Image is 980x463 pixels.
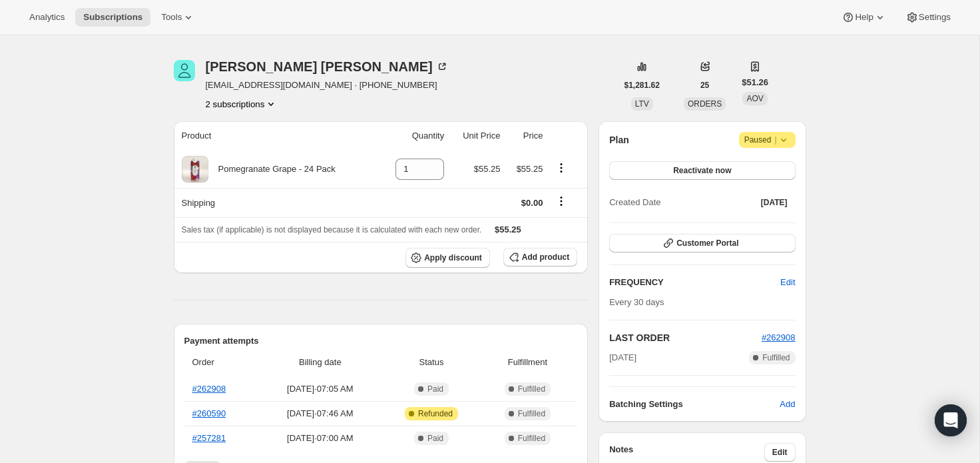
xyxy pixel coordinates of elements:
button: Help [834,8,894,27]
button: Subscriptions [75,8,150,27]
span: [DATE] [609,351,636,364]
th: Price [505,121,547,151]
span: [DATE] · 07:00 AM [263,432,377,445]
span: Edit [780,276,795,289]
span: Settings [919,12,951,23]
button: Edit [772,272,803,293]
span: $51.26 [742,76,768,89]
span: Fulfilled [518,408,545,419]
span: Add product [522,252,569,262]
span: LTV [635,99,649,109]
div: [PERSON_NAME] [PERSON_NAME] [206,60,449,73]
span: $55.25 [517,164,543,174]
span: $55.25 [474,164,501,174]
button: Tools [153,8,203,27]
h2: LAST ORDER [609,331,762,344]
span: Fulfilled [762,352,790,363]
span: Fulfilled [518,384,545,394]
h2: Payment attempts [184,334,578,348]
span: Analytics [29,12,65,23]
button: Add [772,394,803,415]
span: Paused [744,133,790,147]
img: product img [182,156,208,183]
span: | [774,135,776,145]
th: Quantity [378,121,448,151]
span: Edit [772,447,788,458]
span: Subscriptions [83,12,142,23]
span: Billing date [263,356,377,369]
span: Apply discount [424,252,482,263]
button: Customer Portal [609,234,795,252]
h6: Batching Settings [609,398,780,411]
button: 25 [692,76,717,95]
span: Add [780,398,795,411]
button: Edit [764,443,796,462]
th: Product [174,121,379,151]
button: Apply discount [405,248,490,268]
span: 25 [700,80,709,91]
span: [DATE] · 07:46 AM [263,407,377,420]
button: Shipping actions [551,194,572,209]
th: Unit Price [448,121,504,151]
span: Help [855,12,873,23]
th: Shipping [174,188,379,217]
span: Fulfillment [486,356,570,369]
span: [EMAIL_ADDRESS][DOMAIN_NAME] · [PHONE_NUMBER] [206,79,449,92]
span: Paid [427,384,443,394]
span: Every 30 days [609,297,664,307]
span: $55.25 [495,225,521,234]
span: [DATE] · 07:05 AM [263,382,377,396]
span: Customer Portal [676,238,738,248]
span: Created Date [609,196,660,209]
button: Reactivate now [609,161,795,180]
a: #262908 [192,384,226,394]
span: $1,281.62 [624,80,660,91]
span: Status [385,356,477,369]
a: #262908 [762,332,796,342]
span: Fulfilled [518,433,545,444]
span: Tools [161,12,182,23]
div: Open Intercom Messenger [935,404,967,436]
span: AOV [746,94,763,103]
span: Refunded [418,408,453,419]
button: Settings [897,8,959,27]
a: #260590 [192,408,226,418]
button: Analytics [21,8,73,27]
button: $1,281.62 [616,76,668,95]
span: [DATE] [761,197,788,208]
button: Product actions [551,161,572,175]
span: Reactivate now [673,165,731,176]
button: [DATE] [753,193,796,212]
span: ORDERS [688,99,722,109]
span: $0.00 [521,198,543,208]
th: Order [184,348,260,377]
span: Martha Benedict [174,60,195,81]
div: Pomegranate Grape - 24 Pack [208,163,336,176]
button: #262908 [762,331,796,344]
button: Add product [503,248,577,266]
span: Sales tax (if applicable) is not displayed because it is calculated with each new order. [182,225,482,234]
h3: Notes [609,443,764,462]
h2: Plan [609,133,629,147]
span: Paid [427,433,443,444]
a: #257281 [192,433,226,443]
button: Product actions [206,97,278,111]
h2: FREQUENCY [609,276,780,289]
